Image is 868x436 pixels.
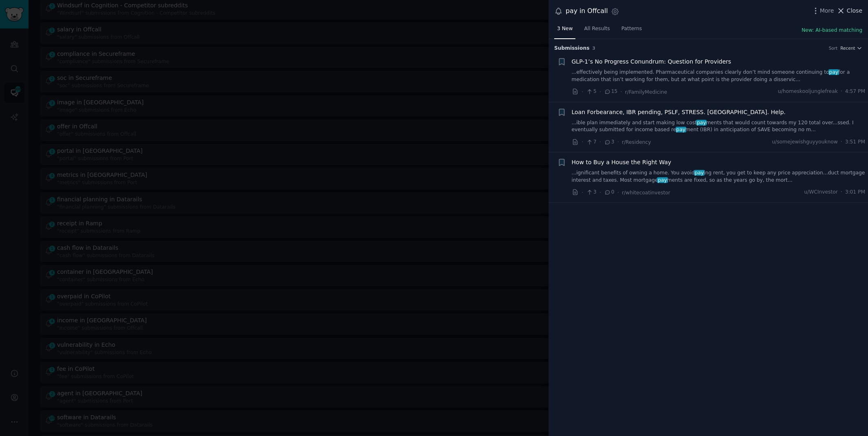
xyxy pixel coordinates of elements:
span: Close [847,7,862,15]
span: 5 [586,88,596,95]
span: 3 [586,189,596,196]
span: Recent [840,45,855,51]
a: ...ignificant benefits of owning a home. You avoidpaying rent, you get to keep any price apprecia... [572,170,866,184]
a: Patterns [619,22,645,39]
span: 0 [604,189,614,196]
div: Sort [829,45,838,51]
button: More [811,7,834,15]
button: Recent [840,45,862,51]
a: Loan Forbearance, IBR pending, PSLF, STRESS. [GEOGRAPHIC_DATA]. Help. [572,108,786,117]
span: u/homeskooljunglefreak [778,88,838,95]
span: · [841,88,842,95]
span: All Results [584,25,610,33]
a: ...ible plan immediately and start making low costpayments that would count towards my 120 total ... [572,119,866,134]
span: Patterns [621,25,642,33]
span: · [599,188,601,197]
span: More [820,7,834,15]
span: r/FamilyMedicine [625,89,667,95]
a: 3 New [554,22,575,39]
a: ...effectively being implemented. Pharmaceutical companies clearly don’t mind someone continuing ... [572,69,866,83]
button: Close [837,7,862,15]
button: New: AI-based matching [802,27,862,34]
a: All Results [581,22,612,39]
div: pay in Offcall [566,6,608,16]
span: u/somejewishguyyouknow [772,139,837,146]
span: · [582,138,583,146]
span: 3 [604,139,614,146]
span: 7 [586,139,596,146]
span: 4:57 PM [845,88,865,95]
span: · [582,88,583,96]
a: GLP-1’s No Progress Conundrum: Question for Providers [572,57,731,66]
span: 3 [593,46,595,51]
span: pay [828,69,839,75]
span: · [617,188,619,197]
span: pay [694,170,705,176]
span: · [582,188,583,197]
span: Submission s [554,45,590,52]
span: pay [676,127,686,132]
span: pay [696,120,707,126]
span: u/WCInvestor [804,189,837,196]
span: · [617,138,619,146]
a: How to Buy a House the Right Way [572,158,672,167]
span: · [599,138,601,146]
span: 3 New [557,25,573,33]
span: · [841,189,842,196]
span: · [841,139,842,146]
span: r/whitecoatinvestor [622,190,670,196]
span: · [620,88,622,96]
span: pay [657,177,668,183]
span: · [599,88,601,96]
span: r/Residency [622,139,651,145]
span: 3:51 PM [845,139,865,146]
span: 15 [604,88,617,95]
span: 3:01 PM [845,189,865,196]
